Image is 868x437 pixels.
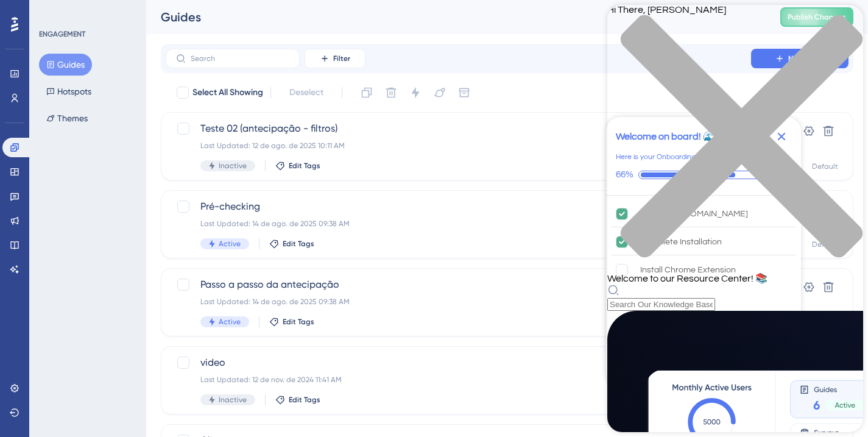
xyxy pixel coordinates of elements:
button: Deselect [278,82,334,104]
span: Edit Tags [283,239,314,249]
div: Last Updated: 12 de ago. de 2025 10:11 AM [200,141,716,151]
div: Last Updated: 12 de nov. de 2024 11:41 AM [200,375,716,385]
span: Select All Showing [192,85,263,100]
div: Checklist items [606,196,801,383]
button: Edit Tags [269,317,314,327]
span: Active [219,239,241,249]
button: Filter [305,49,365,68]
div: Guides [161,9,750,26]
div: Last Updated: 14 de ago. de 2025 09:38 AM [200,219,716,229]
span: Edit Tags [289,161,320,171]
button: Edit Tags [275,161,320,171]
button: Open AI Assistant Launcher [4,4,33,33]
span: video [200,355,716,370]
img: launcher-image-alternative-text [7,7,29,29]
span: Active [219,317,241,327]
button: Themes [39,107,95,129]
span: Inactive [219,161,247,171]
span: Need Help? [29,3,76,18]
button: Edit Tags [275,395,320,405]
span: Passo a passo da antecipação [200,277,716,292]
button: Edit Tags [269,239,314,249]
span: Teste 02 (antecipação - filtros) [200,121,716,136]
div: ENGAGEMENT [39,29,85,39]
span: Deselect [289,85,323,100]
span: Filter [333,54,350,63]
div: Last Updated: 14 de ago. de 2025 09:38 AM [200,297,716,307]
button: Hotspots [39,80,99,102]
span: Inactive [219,395,247,405]
span: Edit Tags [283,317,314,327]
span: Pré-checking [200,199,716,214]
input: Search [191,54,289,63]
div: Checklist Container [606,117,801,386]
button: Guides [39,54,92,76]
span: Edit Tags [289,395,320,405]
